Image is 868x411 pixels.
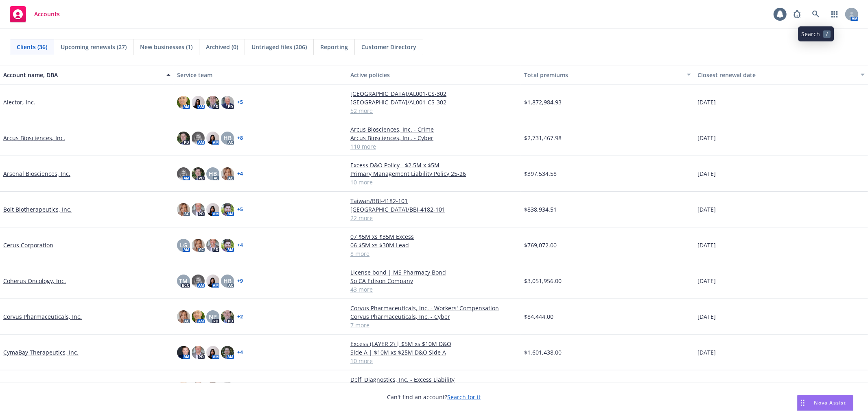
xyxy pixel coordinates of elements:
a: + 5 [237,207,243,212]
img: photo [192,275,205,288]
a: + 4 [237,350,243,355]
a: [GEOGRAPHIC_DATA]/AL001-CS-302 [350,98,518,106]
div: Service team [177,71,344,79]
span: [DATE] [697,98,716,106]
a: CymaBay Therapeutics, Inc. [3,348,79,357]
span: $3,051,956.00 [524,277,562,285]
a: License bond | MS Pharmacy Bond [350,268,518,277]
span: $397,534.58 [524,169,557,178]
a: Arcus Biosciences, Inc. - Cyber [350,134,518,142]
a: + 4 [237,171,243,176]
a: Arsenal Biosciences, Inc. [3,169,70,178]
img: photo [192,132,205,145]
span: Upcoming renewals (27) [61,43,127,51]
img: photo [206,346,219,359]
img: photo [177,167,190,180]
a: 110 more [350,142,518,151]
a: 52 more [350,106,518,115]
img: photo [192,239,205,252]
a: Alector, Inc. [3,98,35,106]
a: Corvus Pharmaceuticals, Inc. - Workers' Compensation [350,304,518,312]
img: photo [221,346,234,359]
img: photo [206,382,219,395]
img: photo [177,96,190,109]
a: Coherus Oncology, Inc. [3,277,66,285]
span: Accounts [34,11,60,17]
a: Search for it [448,393,481,401]
div: Total premiums [524,71,682,79]
img: photo [192,203,205,216]
a: [GEOGRAPHIC_DATA]/BBI-4182-101 [350,205,518,214]
img: photo [192,96,205,109]
img: photo [221,239,234,252]
img: photo [192,167,205,180]
span: [DATE] [697,205,716,214]
span: NP [209,312,217,321]
a: Search [808,6,824,22]
span: [DATE] [697,312,716,321]
a: Corvus Pharmaceuticals, Inc. - Cyber [350,312,518,321]
div: Drag to move [798,395,808,411]
button: Active policies [347,65,521,84]
span: TM [179,277,188,285]
a: Taiwan/BBI-4182-101 [350,197,518,205]
span: $769,072.00 [524,241,557,249]
span: Clients (36) [17,43,47,51]
img: photo [177,310,190,323]
img: photo [221,310,234,323]
img: photo [206,275,219,288]
a: Bolt Biotherapeutics, Inc. [3,205,72,214]
span: [DATE] [697,169,716,178]
img: photo [206,203,219,216]
a: + 8 [237,136,243,141]
button: Total premiums [521,65,695,84]
a: 22 more [350,214,518,222]
img: photo [192,310,205,323]
span: Untriaged files (206) [251,43,307,51]
a: + 2 [237,314,243,319]
a: Accounts [7,3,63,26]
a: So CA Edison Company [350,277,518,285]
img: photo [206,132,219,145]
img: photo [192,346,205,359]
a: Delfi Diagnostics, Inc. - Excess Liability [350,375,518,384]
span: [DATE] [697,277,716,285]
img: photo [177,346,190,359]
span: $84,444.00 [524,312,553,321]
a: Primary Management Liability Policy 25-26 [350,169,518,178]
a: + 4 [237,243,243,248]
a: 07 $5M xs $35M Excess [350,232,518,241]
a: + 9 [237,279,243,283]
span: Reporting [320,43,348,51]
span: $2,731,467.98 [524,134,562,142]
span: [DATE] [697,241,716,249]
a: Excess D&O Policy - $2.5M x $5M [350,161,518,169]
img: photo [221,167,234,180]
span: Nova Assist [814,399,846,406]
div: Active policies [350,71,518,79]
div: Account name, DBA [3,71,162,79]
a: Excess (LAYER 2) | $5M xs $10M D&O [350,340,518,348]
a: Switch app [826,6,843,22]
a: 7 more [350,321,518,329]
a: Side A | $10M xs $25M D&O Side A [350,348,518,357]
a: Arcus Biosciences, Inc. [3,134,65,142]
span: $838,934.51 [524,205,557,214]
a: 10 more [350,357,518,365]
a: 10 more [350,178,518,186]
img: photo [192,382,205,395]
div: Closest renewal date [697,71,856,79]
span: HB [223,277,232,285]
span: Can't find an account? [387,393,481,401]
img: photo [177,382,190,395]
span: Customer Directory [361,43,416,51]
button: Nova Assist [797,395,853,411]
a: Cerus Corporation [3,241,53,249]
span: HB [223,134,232,142]
a: Arcus Biosciences, Inc. - Crime [350,125,518,134]
span: Archived (0) [206,43,238,51]
img: photo [206,239,219,252]
button: Closest renewal date [694,65,868,84]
